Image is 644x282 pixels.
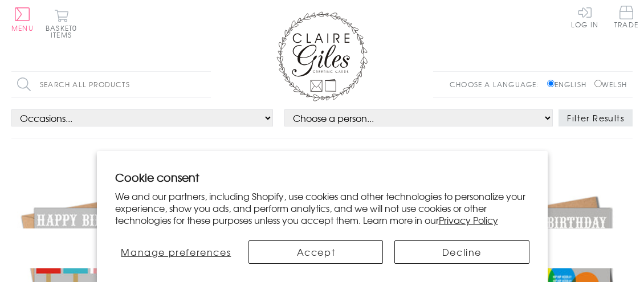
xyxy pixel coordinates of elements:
[276,11,368,101] img: Claire Giles Greetings Cards
[614,6,638,30] a: Trade
[614,6,638,28] span: Trade
[115,169,529,185] h2: Cookie consent
[450,79,545,89] p: Choose a language:
[243,150,401,173] h1: Hatful of Happy
[115,240,237,264] button: Manage preferences
[51,23,77,40] span: 0 items
[248,240,383,264] button: Accept
[121,245,231,259] span: Manage preferences
[199,72,211,97] input: Search
[594,79,627,89] label: Welsh
[547,80,555,87] input: English
[547,79,592,89] label: English
[46,9,77,38] button: Basket0 items
[571,6,598,28] a: Log In
[594,80,602,87] input: Welsh
[394,240,529,264] button: Decline
[11,72,211,97] input: Search all products
[11,7,34,31] button: Menu
[11,23,34,33] span: Menu
[115,190,529,226] p: We and our partners, including Shopify, use cookies and other technologies to personalize your ex...
[439,213,498,227] a: Privacy Policy
[559,109,633,126] button: Filter Results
